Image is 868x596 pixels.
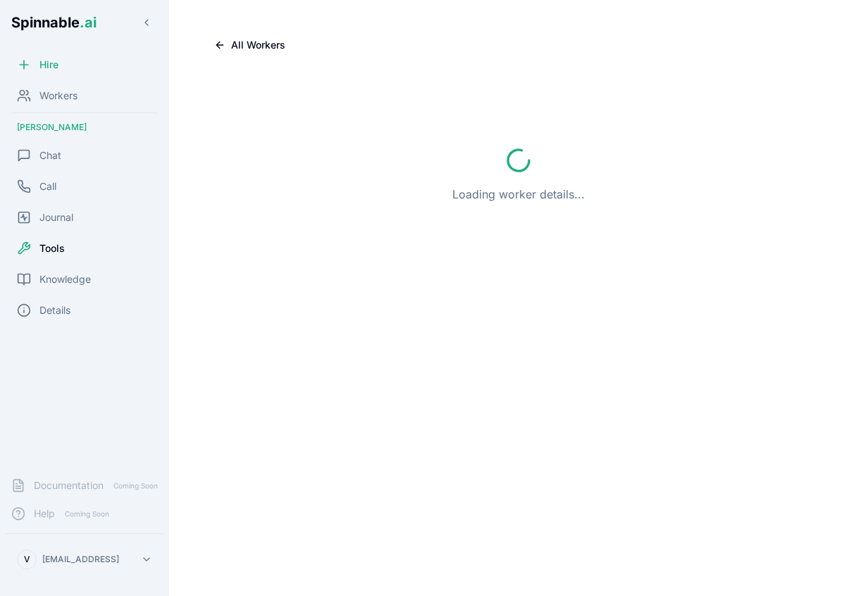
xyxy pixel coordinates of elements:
span: V [24,554,30,565]
p: [EMAIL_ADDRESS] [42,554,119,565]
span: Documentation [34,478,104,493]
span: Workers [39,89,77,103]
button: V[EMAIL_ADDRESS] [11,545,158,573]
span: Coming Soon [109,479,162,493]
span: Details [39,303,70,317]
button: All Workers [203,34,297,56]
p: Loading worker details... [452,186,585,203]
span: .ai [80,14,97,31]
span: Coming Soon [61,507,113,521]
span: Journal [39,210,73,224]
span: Call [39,179,56,194]
span: Help [34,507,55,521]
span: Chat [39,148,61,163]
span: Knowledge [39,272,91,286]
span: Spinnable [11,14,97,31]
span: Hire [39,58,58,72]
span: Tools [39,241,65,255]
div: [PERSON_NAME] [6,116,163,139]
